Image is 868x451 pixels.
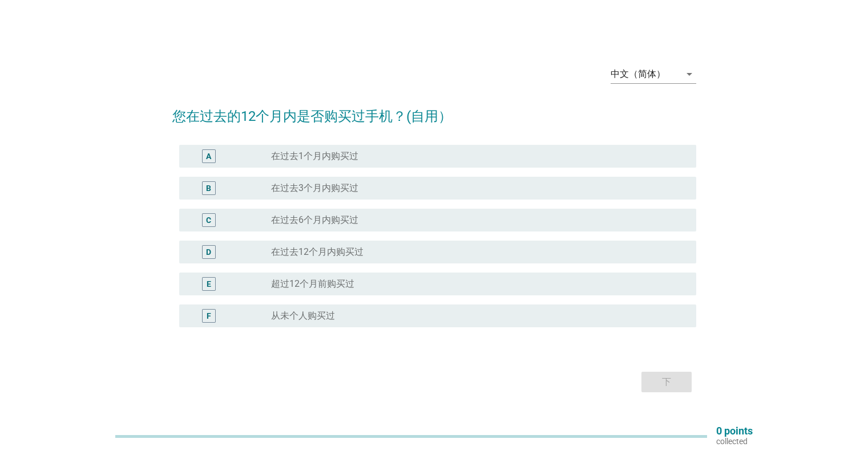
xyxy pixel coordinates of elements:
[271,278,354,290] label: 超过12个月前购买过
[206,150,211,162] div: A
[716,426,753,436] p: 0 points
[611,69,665,79] div: 中文（简体）
[716,436,753,446] p: collected
[207,310,211,322] div: F
[206,182,211,194] div: B
[271,246,364,258] label: 在过去12个月内购买过
[683,67,696,81] i: arrow_drop_down
[207,278,211,290] div: E
[271,310,335,322] label: 从未个人购买过
[206,214,211,226] div: C
[271,214,358,226] label: 在过去6个月内购买过
[172,95,696,127] h2: 您在过去的12个月内是否购买过手机？(自用）
[271,182,358,194] label: 在过去3个月内购买过
[271,151,358,162] label: 在过去1个月内购买过
[206,246,211,258] div: D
